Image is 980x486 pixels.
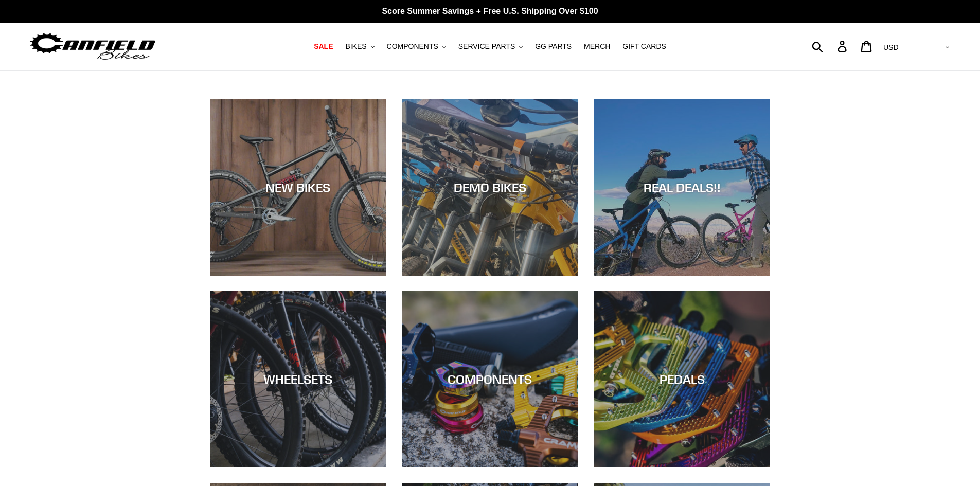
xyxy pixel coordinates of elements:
span: GG PARTS [535,42,572,51]
a: PEDALS [594,291,770,467]
div: PEDALS [594,372,770,387]
a: MERCH [579,40,615,53]
a: REAL DEALS!! [594,99,770,276]
div: COMPONENTS [402,372,578,387]
a: GIFT CARDS [617,40,671,53]
button: COMPONENTS [382,40,451,53]
a: DEMO BIKES [402,99,578,276]
div: DEMO BIKES [402,180,578,195]
input: Search [817,35,844,58]
img: Canfield Bikes [28,30,157,63]
span: SERVICE PARTS [458,42,515,51]
span: GIFT CARDS [622,42,666,51]
button: BIKES [340,40,379,53]
a: WHEELSETS [210,291,386,467]
a: COMPONENTS [402,291,578,467]
span: MERCH [584,42,610,51]
a: NEW BIKES [210,99,386,276]
a: SALE [309,40,338,53]
div: WHEELSETS [210,372,386,387]
div: NEW BIKES [210,180,386,195]
a: GG PARTS [530,40,577,53]
div: REAL DEALS!! [594,180,770,195]
span: SALE [314,42,333,51]
button: SERVICE PARTS [453,40,528,53]
span: COMPONENTS [387,42,438,51]
span: BIKES [345,42,366,51]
